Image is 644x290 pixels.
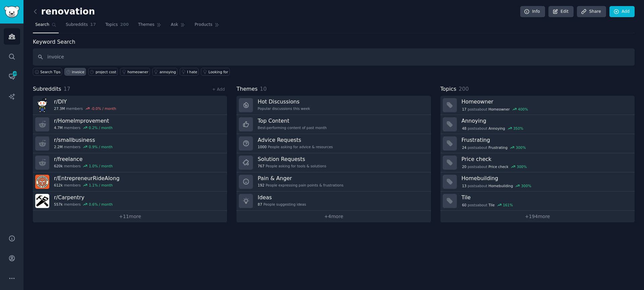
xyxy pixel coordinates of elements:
[54,164,63,168] span: 620k
[88,68,118,76] a: project cost
[440,172,635,192] a: Homebuilding13postsaboutHomebuilding300%
[33,134,227,153] a: r/smallbusiness2.2Mmembers0.9% / month
[89,144,113,149] div: 0.9 % / month
[462,144,527,151] div: post s about
[208,70,228,74] div: Looking for
[54,106,116,111] div: members
[192,19,222,33] a: Products
[138,22,155,28] span: Themes
[33,192,227,211] a: r/Carpentry557kmembers0.6% / month
[33,6,95,17] h2: renovation
[520,6,545,17] a: Info
[35,22,49,28] span: Search
[89,183,113,188] div: 1.1 % / month
[35,194,49,208] img: Carpentry
[127,70,148,74] div: homeowner
[440,134,635,153] a: Frustrating24postsaboutFrustrating300%
[459,86,469,92] span: 200
[258,125,327,130] div: Best-performing content of past month
[577,6,606,17] a: Share
[517,164,527,169] div: 300 %
[518,107,528,112] div: 400 %
[4,6,19,18] img: GummySearch logo
[258,194,306,201] h3: Ideas
[54,175,119,182] h3: r/ EntrepreneurRideAlong
[258,183,343,188] div: People expressing pain points & frustrations
[4,68,20,85] a: 149
[440,211,635,222] a: +194more
[12,71,18,76] span: 149
[440,192,635,211] a: Tile60postsaboutTile161%
[33,85,61,93] span: Subreddits
[33,96,227,115] a: r/DIY27.3Mmembers-0.0% / month
[462,98,630,105] h3: Homeowner
[89,125,113,130] div: 0.2 % / month
[54,194,113,201] h3: r/ Carpentry
[136,19,164,33] a: Themes
[64,68,86,76] a: invoice
[54,164,113,168] div: members
[609,6,635,17] a: Add
[35,98,49,112] img: DIY
[120,68,150,76] a: homeowner
[462,106,529,112] div: post s about
[258,164,326,168] div: People asking for tools & solutions
[462,136,630,143] h3: Frustrating
[462,175,630,182] h3: Homebuilding
[54,202,113,207] div: members
[168,19,187,33] a: Ask
[440,85,457,93] span: Topics
[105,22,118,28] span: Topics
[54,202,63,207] span: 557k
[33,68,62,76] button: Search Tips
[236,115,431,134] a: Top ContentBest-performing content of past month
[120,22,129,28] span: 200
[258,156,326,163] h3: Solution Requests
[171,22,178,28] span: Ask
[462,145,466,150] span: 24
[201,68,229,76] a: Looking for
[258,144,333,149] div: People asking for advice & resources
[96,70,116,74] div: project cost
[64,86,70,92] span: 17
[521,183,531,188] div: 300 %
[54,117,113,124] h3: r/ HomeImprovement
[462,107,466,112] span: 17
[91,106,116,111] div: -0.0 % / month
[462,203,466,207] span: 60
[54,106,65,111] span: 27.3M
[488,145,507,150] span: Frustrating
[488,126,505,131] span: Annoying
[488,107,509,112] span: Homeowner
[503,203,513,207] div: 161 %
[513,126,523,131] div: 350 %
[462,194,630,201] h3: Tile
[488,164,508,169] span: Price check
[90,22,96,28] span: 17
[236,134,431,153] a: Advice Requests1000People asking for advice & resources
[33,48,635,66] input: Keyword search in audience
[462,164,528,170] div: post s about
[462,156,630,163] h3: Price check
[488,183,513,188] span: Homebuilding
[258,183,264,188] span: 192
[89,202,113,207] div: 0.6 % / month
[516,145,526,150] div: 300 %
[440,115,635,134] a: Annoying48postsaboutAnnoying350%
[462,117,630,124] h3: Annoying
[33,39,75,45] label: Keyword Search
[152,68,177,76] a: annoying
[258,136,333,143] h3: Advice Requests
[260,86,267,92] span: 10
[103,19,131,33] a: Topics200
[187,70,197,74] div: I hate
[72,70,84,74] div: invoice
[462,126,466,131] span: 48
[54,183,119,188] div: members
[258,202,306,207] div: People suggesting ideas
[212,87,225,92] a: + Add
[160,70,176,74] div: annoying
[35,175,49,189] img: EntrepreneurRideAlong
[33,153,227,172] a: r/freelance620kmembers1.0% / month
[462,183,466,188] span: 13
